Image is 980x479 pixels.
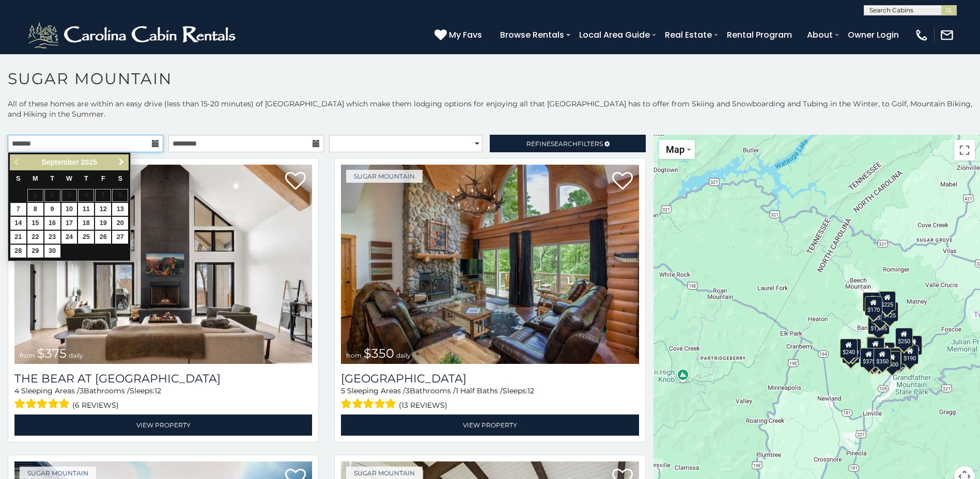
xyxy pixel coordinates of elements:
a: 7 [10,203,26,216]
span: Friday [101,175,105,182]
a: 10 [61,203,77,216]
div: $250 [895,328,912,347]
span: 4 [14,386,19,395]
a: 22 [27,231,43,244]
a: 21 [10,231,26,244]
div: $300 [867,338,884,357]
div: $195 [889,348,906,368]
a: 19 [95,217,111,230]
span: 2025 [81,158,97,166]
a: 13 [112,203,128,216]
span: 12 [527,386,534,395]
h3: Grouse Moor Lodge [341,372,639,386]
span: Next [117,158,126,166]
span: Tuesday [50,175,54,182]
div: Sleeping Areas / Bathrooms / Sleeps: [341,386,639,412]
a: 16 [44,217,60,230]
span: Refine Filters [526,140,603,148]
span: Saturday [118,175,122,182]
a: Local Area Guide [574,26,655,44]
a: 23 [44,231,60,244]
img: phone-regular-white.png [914,28,929,42]
span: Thursday [84,175,88,182]
div: $240 [863,292,880,312]
a: Real Estate [660,26,717,44]
div: Sleeping Areas / Bathrooms / Sleeps: [14,386,312,412]
a: The Bear At [GEOGRAPHIC_DATA] [14,372,312,386]
a: Owner Login [843,26,904,44]
a: 9 [44,203,60,216]
a: 29 [27,245,43,258]
a: 25 [78,231,94,244]
span: Map [666,144,685,155]
img: Grouse Moor Lodge [341,165,639,364]
a: 20 [112,217,128,230]
span: $375 [37,346,67,361]
a: 15 [27,217,43,230]
div: $1,095 [867,315,889,334]
a: [GEOGRAPHIC_DATA] [341,372,639,386]
button: Toggle fullscreen view [954,140,975,161]
div: $190 [901,345,919,364]
a: The Bear At Sugar Mountain from $375 daily [14,165,312,364]
div: $200 [877,342,894,362]
div: $190 [866,337,884,356]
a: 14 [10,217,26,230]
span: Search [551,140,578,148]
span: (13 reviews) [399,398,447,412]
span: 3 [406,386,410,395]
span: from [20,352,35,359]
span: 5 [341,386,345,395]
span: My Favs [449,28,482,41]
a: 30 [44,245,60,258]
span: September [41,158,79,166]
a: Add to favorites [612,171,633,193]
div: $170 [865,296,882,316]
a: My Favs [434,28,485,42]
a: 27 [112,231,128,244]
a: 11 [78,203,94,216]
a: 18 [78,217,94,230]
span: (6 reviews) [72,398,119,412]
span: Sunday [16,175,20,182]
div: $500 [883,351,901,371]
a: Next [115,156,128,169]
a: 26 [95,231,111,244]
span: daily [396,352,411,359]
span: 3 [80,386,84,395]
a: 28 [10,245,26,258]
a: RefineSearchFilters [490,135,645,152]
div: $125 [881,302,898,322]
span: $350 [364,346,394,361]
a: Rental Program [722,26,797,44]
img: The Bear At Sugar Mountain [14,165,312,364]
span: 12 [154,386,161,395]
a: Sugar Mountain [346,170,423,183]
a: Browse Rentals [495,26,569,44]
div: $265 [867,337,884,356]
div: $375 [860,348,878,368]
a: 17 [61,217,77,230]
div: $225 [878,291,896,311]
h3: The Bear At Sugar Mountain [14,372,312,386]
a: View Property [14,414,312,436]
a: 12 [95,203,111,216]
a: Add to favorites [285,171,306,193]
a: 8 [27,203,43,216]
div: $155 [905,336,922,355]
div: $240 [839,339,857,358]
span: Wednesday [66,175,72,182]
span: 1 Half Baths / [456,386,503,395]
span: daily [69,352,83,359]
a: View Property [341,414,639,436]
div: $350 [873,348,891,368]
span: Monday [33,175,38,182]
a: About [802,26,838,44]
img: mail-regular-white.png [940,28,954,42]
img: White-1-2.png [26,20,240,51]
a: Grouse Moor Lodge from $350 daily [341,165,639,364]
span: from [346,352,362,359]
a: 24 [61,231,77,244]
button: Change map style [659,140,695,159]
